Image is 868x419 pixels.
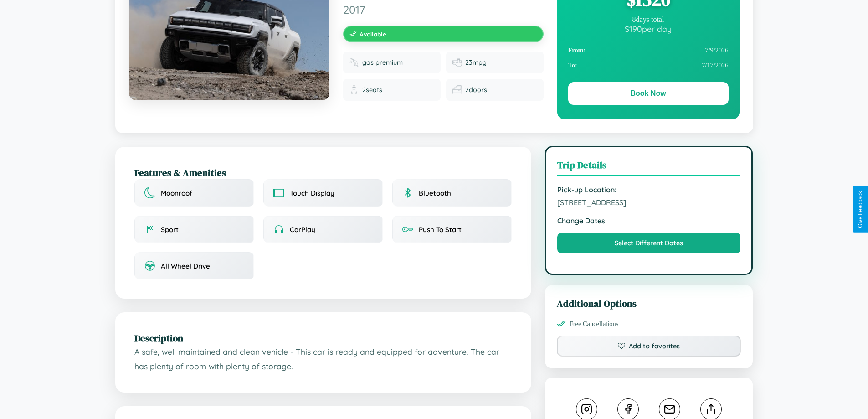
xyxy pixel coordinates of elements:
[343,3,544,16] span: 2017
[360,30,386,38] span: Available
[568,47,586,54] strong: From:
[349,58,359,67] img: Fuel type
[290,225,315,234] span: CarPlay
[568,58,729,73] div: 7 / 17 / 2026
[134,331,512,345] h2: Description
[857,191,863,228] div: Give Feedback
[557,336,741,357] button: Add to favorites
[161,262,210,270] span: All Wheel Drive
[161,189,192,197] span: Moonroof
[349,85,359,94] img: Seats
[465,86,487,94] span: 2 doors
[568,24,729,34] div: $ 190 per day
[557,216,741,225] strong: Change Dates:
[452,58,462,67] img: Fuel efficiency
[557,185,741,194] strong: Pick-up Location:
[568,16,729,24] div: 8 days total
[362,86,382,94] span: 2 seats
[568,82,729,105] button: Book Now
[465,58,487,67] span: 23 mpg
[557,198,741,207] span: [STREET_ADDRESS]
[362,58,403,67] span: gas premium
[134,345,512,373] p: A safe, well maintained and clean vehicle - This car is ready and equipped for adventure. The car...
[568,62,577,69] strong: To:
[290,189,334,197] span: Touch Display
[419,225,462,234] span: Push To Start
[570,320,619,328] span: Free Cancellations
[134,166,512,179] h2: Features & Amenities
[568,43,729,58] div: 7 / 9 / 2026
[452,85,462,94] img: Doors
[557,158,741,176] h3: Trip Details
[419,189,451,197] span: Bluetooth
[161,225,179,234] span: Sport
[557,297,741,310] h3: Additional Options
[557,233,741,253] button: Select Different Dates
